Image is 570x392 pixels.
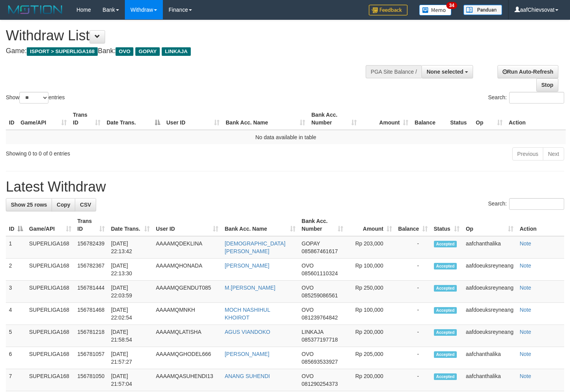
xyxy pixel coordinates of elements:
[516,214,564,236] th: Action
[74,281,108,303] td: 156781444
[225,373,270,379] a: ANANG SUHENDI
[221,214,298,236] th: Bank Acc. Name: activate to sort column ascending
[26,236,74,259] td: SUPERLIGA168
[488,198,564,210] label: Search:
[116,47,133,56] span: OVO
[427,69,463,75] span: None selected
[463,236,516,259] td: aafchanthalika
[6,347,26,369] td: 6
[57,202,70,208] span: Copy
[225,351,269,357] a: [PERSON_NAME]
[473,108,506,130] th: Op: activate to sort column ascending
[395,259,431,281] td: -
[75,198,96,211] a: CSV
[26,214,74,236] th: Game/API: activate to sort column ascending
[6,369,26,391] td: 7
[6,4,65,16] img: MOTION_logo.png
[153,259,221,281] td: AAAAMQHONADA
[369,5,408,16] img: Feedback.jpg
[302,307,314,313] span: OVO
[26,347,74,369] td: SUPERLIGA168
[395,347,431,369] td: -
[346,214,395,236] th: Amount: activate to sort column ascending
[434,351,457,358] span: Accepted
[520,240,531,247] a: Note
[346,325,395,347] td: Rp 200,000
[302,262,314,269] span: OVO
[302,351,314,357] span: OVO
[108,214,153,236] th: Date Trans.: activate to sort column ascending
[520,351,531,357] a: Note
[308,108,360,130] th: Bank Acc. Number: activate to sort column ascending
[434,263,457,269] span: Accepted
[421,65,473,78] button: None selected
[153,325,221,347] td: AAAAMQLATISHA
[104,108,163,130] th: Date Trans.: activate to sort column descending
[26,325,74,347] td: SUPERLIGA168
[506,108,566,130] th: Action
[153,369,221,391] td: AAAAMQASUHENDI13
[74,347,108,369] td: 156781057
[225,240,285,254] a: [DEMOGRAPHIC_DATA][PERSON_NAME]
[434,373,457,380] span: Accepted
[520,329,531,335] a: Note
[434,329,457,336] span: Accepted
[6,28,372,43] h1: Withdraw List
[346,303,395,325] td: Rp 100,000
[26,303,74,325] td: SUPERLIGA168
[6,214,26,236] th: ID: activate to sort column descending
[395,236,431,259] td: -
[302,337,338,343] span: Copy 085377197718 to clipboard
[463,303,516,325] td: aafdoeuksreyneang
[488,92,564,104] label: Search:
[395,303,431,325] td: -
[463,369,516,391] td: aafchanthalika
[302,270,338,276] span: Copy 085601110324 to clipboard
[225,329,270,335] a: AGUS VIANDOKO
[346,259,395,281] td: Rp 100,000
[302,248,338,254] span: Copy 085867461617 to clipboard
[6,130,566,144] td: No data available in table
[70,108,104,130] th: Trans ID: activate to sort column ascending
[447,108,473,130] th: Status
[512,147,543,161] a: Previous
[11,202,47,208] span: Show 25 rows
[395,281,431,303] td: -
[108,325,153,347] td: [DATE] 21:58:54
[302,381,338,387] span: Copy 081290254373 to clipboard
[411,108,447,130] th: Balance
[463,347,516,369] td: aafchanthalika
[6,198,52,211] a: Show 25 rows
[74,369,108,391] td: 156781050
[17,108,70,130] th: Game/API: activate to sort column ascending
[395,325,431,347] td: -
[536,78,558,92] a: Stop
[108,347,153,369] td: [DATE] 21:57:27
[108,369,153,391] td: [DATE] 21:57:04
[346,347,395,369] td: Rp 205,000
[108,259,153,281] td: [DATE] 22:13:30
[434,307,457,314] span: Accepted
[302,359,338,365] span: Copy 085693533927 to clipboard
[302,292,338,299] span: Copy 085259086561 to clipboard
[395,369,431,391] td: -
[6,92,65,104] label: Show entries
[153,281,221,303] td: AAAAMQGENDUT085
[6,108,17,130] th: ID
[446,2,457,9] span: 34
[463,325,516,347] td: aafdoeuksreyneang
[108,281,153,303] td: [DATE] 22:03:59
[366,65,421,78] div: PGA Site Balance /
[52,198,75,211] a: Copy
[225,285,275,291] a: M.[PERSON_NAME]
[74,236,108,259] td: 156782439
[27,47,98,56] span: ISPORT > SUPERLIGA168
[153,236,221,259] td: AAAAMQDEKLINA
[153,303,221,325] td: AAAAMQMNKH
[346,281,395,303] td: Rp 250,000
[520,373,531,379] a: Note
[302,329,323,335] span: LINKAJA
[434,241,457,247] span: Accepted
[463,281,516,303] td: aafdoeuksreyneang
[299,214,346,236] th: Bank Acc. Number: activate to sort column ascending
